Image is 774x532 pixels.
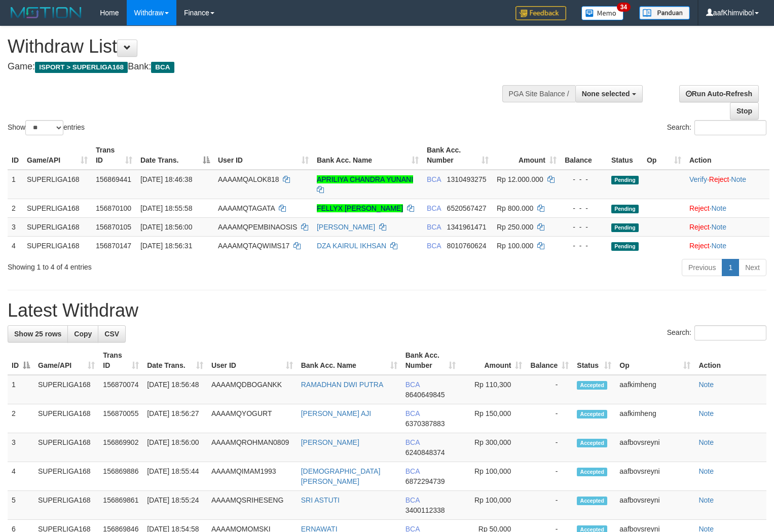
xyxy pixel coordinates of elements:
[679,85,759,102] a: Run Auto-Refresh
[14,330,61,338] span: Show 25 rows
[722,259,739,276] a: 1
[99,433,143,462] td: 156869902
[643,141,685,170] th: Op: activate to sort column ascending
[136,141,214,170] th: Date Trans.: activate to sort column descending
[577,381,607,390] span: Accepted
[207,404,297,433] td: AAAAMQYOGURT
[143,462,207,491] td: [DATE] 18:55:44
[143,346,207,375] th: Date Trans.: activate to sort column ascending
[34,404,99,433] td: SUPERLIGA168
[8,170,23,199] td: 1
[497,175,543,183] span: Rp 12.000.000
[667,120,766,135] label: Search:
[427,204,441,212] span: BCA
[406,506,445,514] span: Copy 3400112338 to clipboard
[711,242,726,250] a: Note
[406,467,420,475] span: BCA
[685,199,769,217] td: ·
[526,346,573,375] th: Balance: activate to sort column ascending
[611,223,639,232] span: Pending
[617,3,631,12] span: 34
[689,204,710,212] a: Reject
[460,346,526,375] th: Amount: activate to sort column ascending
[427,175,441,183] span: BCA
[502,85,575,102] div: PGA Site Balance /
[689,242,710,250] a: Reject
[709,175,729,183] a: Reject
[74,330,92,338] span: Copy
[34,375,99,404] td: SUPERLIGA168
[406,448,445,457] span: Copy 6240848374 to clipboard
[140,223,192,231] span: [DATE] 18:56:00
[447,223,487,231] span: Copy 1341961471 to clipboard
[92,141,136,170] th: Trans ID: activate to sort column ascending
[698,409,714,417] a: Note
[611,176,639,184] span: Pending
[8,258,315,272] div: Showing 1 to 4 of 4 entries
[406,496,420,504] span: BCA
[615,462,694,491] td: aafbovsreyni
[694,325,766,340] input: Search:
[406,381,420,389] span: BCA
[218,223,297,231] span: AAAAMQPEMBINAOSIS
[689,223,710,231] a: Reject
[301,438,359,446] a: [PERSON_NAME]
[143,491,207,520] td: [DATE] 18:55:24
[447,204,487,212] span: Copy 6520567427 to clipboard
[611,205,639,213] span: Pending
[317,223,375,231] a: [PERSON_NAME]
[99,462,143,491] td: 156869886
[207,433,297,462] td: AAAAMQROHMAN0809
[301,409,371,417] a: [PERSON_NAME] AJI
[497,204,533,212] span: Rp 800.000
[447,175,487,183] span: Copy 1310493275 to clipboard
[573,346,615,375] th: Status: activate to sort column ascending
[8,300,766,321] h1: Latest Withdraw
[99,404,143,433] td: 156870055
[23,217,92,236] td: SUPERLIGA168
[8,36,506,57] h1: Withdraw List
[8,5,85,20] img: MOTION_logo.png
[313,141,423,170] th: Bank Acc. Name: activate to sort column ascending
[615,491,694,520] td: aafbovsreyni
[99,346,143,375] th: Trans ID: activate to sort column ascending
[711,204,726,212] a: Note
[25,120,63,135] select: Showentries
[23,170,92,199] td: SUPERLIGA168
[406,420,445,428] span: Copy 6370387883 to clipboard
[689,175,707,183] a: Verify
[460,375,526,404] td: Rp 110,300
[731,175,746,183] a: Note
[565,241,603,251] div: - - -
[694,346,766,375] th: Action
[685,141,769,170] th: Action
[685,236,769,255] td: ·
[96,223,131,231] span: 156870105
[207,491,297,520] td: AAAAMQSRIHESENG
[406,409,420,417] span: BCA
[23,236,92,255] td: SUPERLIGA168
[96,204,131,212] span: 156870100
[98,325,126,343] a: CSV
[8,62,506,72] h4: Game: Bank:
[406,477,445,485] span: Copy 6872294739 to clipboard
[460,491,526,520] td: Rp 100,000
[8,346,34,375] th: ID: activate to sort column descending
[207,375,297,404] td: AAAAMQDBOGANKK
[214,141,313,170] th: User ID: activate to sort column ascending
[297,346,401,375] th: Bank Acc. Name: activate to sort column ascending
[301,381,384,389] a: RAMADHAN DWI PUTRA
[460,462,526,491] td: Rp 100,000
[565,203,603,213] div: - - -
[218,175,279,183] span: AAAAMQALOK818
[8,217,23,236] td: 3
[577,410,607,419] span: Accepted
[427,223,441,231] span: BCA
[698,467,714,475] a: Note
[575,85,643,102] button: None selected
[581,6,624,20] img: Button%20Memo.svg
[317,242,386,250] a: DZA KAIRUL IKHSAN
[143,404,207,433] td: [DATE] 18:56:27
[698,438,714,446] a: Note
[515,6,566,20] img: Feedback.jpg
